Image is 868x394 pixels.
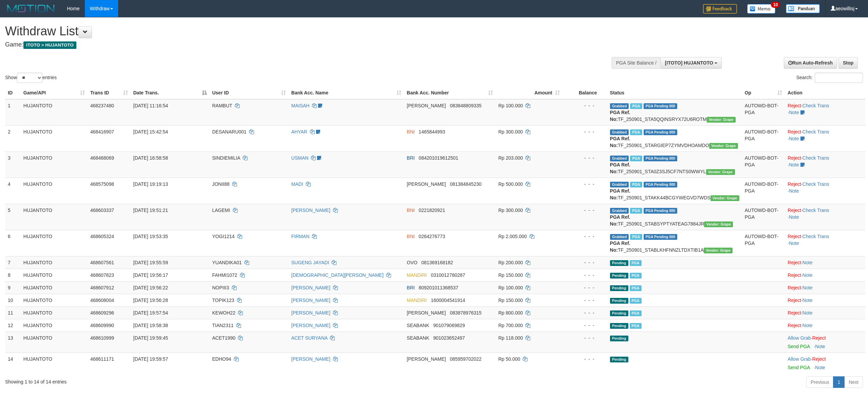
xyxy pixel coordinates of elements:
[565,155,605,161] div: - - -
[498,208,523,213] span: Rp 300.000
[407,234,414,239] span: BNI
[5,319,21,332] td: 12
[785,269,865,281] td: ·
[498,335,523,341] span: Rp 118.000
[788,129,801,135] a: Reject
[665,60,713,66] span: [ITOTO] HUJANTOTO
[21,332,88,353] td: HUJANTOTO
[5,353,21,374] td: 14
[90,208,114,213] span: 468603337
[788,208,801,213] a: Reject
[630,103,642,109] span: Marked by aeovivi
[5,87,21,99] th: ID
[498,103,523,108] span: Rp 100.000
[802,181,829,187] a: Check Trans
[498,310,523,316] span: Rp 800.000
[498,285,523,290] span: Rp 100.000
[788,356,812,362] span: ·
[498,129,523,135] span: Rp 300.000
[788,260,801,265] a: Reject
[212,310,235,316] span: KEWOH22
[785,294,865,306] td: ·
[610,298,628,304] span: Pending
[644,129,678,135] span: PGA Pending
[788,234,801,239] a: Reject
[742,99,785,126] td: AUTOWD-BOT-PGA
[407,310,446,316] span: [PERSON_NAME]
[21,230,88,256] td: HUJANTOTO
[212,234,235,239] span: YOGI1214
[707,117,736,123] span: Vendor URL: https://settle31.1velocity.biz
[133,310,168,316] span: [DATE] 19:57:54
[612,57,661,69] div: PGA Site Balance /
[802,298,813,303] a: Note
[785,353,865,374] td: ·
[21,125,88,151] td: HUJANTOTO
[610,323,628,329] span: Pending
[21,281,88,294] td: HUJANTOTO
[291,155,309,161] a: USMAN
[88,87,131,99] th: Trans ID: activate to sort column ascending
[610,357,628,362] span: Pending
[610,214,630,227] b: PGA Ref. No:
[630,182,642,187] span: Marked by aeosyak
[785,151,865,178] td: · ·
[407,208,414,213] span: BNI
[610,103,629,109] span: Grabbed
[786,4,820,13] img: panduan.png
[644,182,678,187] span: PGA Pending
[5,269,21,281] td: 8
[742,151,785,178] td: AUTOWD-BOT-PGA
[5,256,21,269] td: 7
[407,323,429,328] span: SEABANK
[565,272,605,279] div: - - -
[610,273,628,279] span: Pending
[291,356,330,362] a: [PERSON_NAME]
[133,155,168,161] span: [DATE] 16:58:58
[419,208,445,213] span: Copy 0221820921 to clipboard
[133,285,168,290] span: [DATE] 19:56:22
[212,285,229,290] span: NOPIII3
[21,306,88,319] td: HUJANTOTO
[788,335,812,341] span: ·
[291,298,330,303] a: [PERSON_NAME]
[785,87,865,99] th: Action
[90,129,114,135] span: 468416907
[844,376,863,388] a: Next
[704,221,733,227] span: Vendor URL: https://settle31.1velocity.biz
[565,102,605,109] div: - - -
[133,103,168,108] span: [DATE] 11:16:54
[133,208,168,213] span: [DATE] 19:51:21
[498,272,523,278] span: Rp 150.000
[802,234,829,239] a: Check Trans
[407,298,427,303] span: MANDIRI
[212,181,229,187] span: JONII88
[90,356,114,362] span: 468611171
[607,99,742,126] td: TF_250901_STA5QQINSRYX72U6ROTM
[5,125,21,151] td: 2
[21,99,88,126] td: HUJANTOTO
[407,335,429,341] span: SEABANK
[644,103,678,109] span: PGA Pending
[789,110,799,115] a: Note
[630,156,642,161] span: Marked by aeokris
[133,356,168,362] span: [DATE] 19:59:57
[212,155,240,161] span: SINDIEMILIA
[802,129,829,135] a: Check Trans
[788,323,801,328] a: Reject
[431,298,465,303] span: Copy 1600004541914 to clipboard
[789,136,799,141] a: Note
[710,195,739,201] span: Vendor URL: https://settle31.1velocity.biz
[802,272,813,278] a: Note
[212,356,231,362] span: EDHO94
[610,336,628,341] span: Pending
[419,155,458,161] span: Copy 084201019612501 to clipboard
[788,272,801,278] a: Reject
[742,204,785,230] td: AUTOWD-BOT-PGA
[90,298,114,303] span: 468608004
[90,335,114,341] span: 468610999
[21,178,88,204] td: HUJANTOTO
[498,298,523,303] span: Rp 150.000
[291,310,330,316] a: [PERSON_NAME]
[565,284,605,291] div: - - -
